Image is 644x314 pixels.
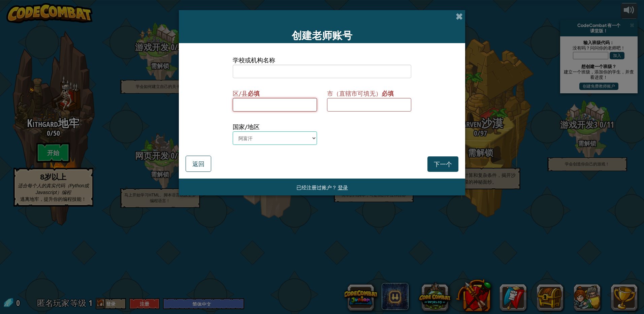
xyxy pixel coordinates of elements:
[427,156,458,172] button: 下一个
[327,89,382,97] font: 市（直辖市可填无）
[338,184,348,190] a: 登录
[382,89,394,97] strong: 必填
[186,156,211,172] button: 返回
[292,29,352,41] span: 创建老师账号
[233,56,275,64] font: 学校或机构名称
[248,89,260,97] strong: 必填
[296,184,338,190] span: 已经注册过账户？
[233,123,260,130] font: 国家/地区
[233,89,248,97] font: 区/县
